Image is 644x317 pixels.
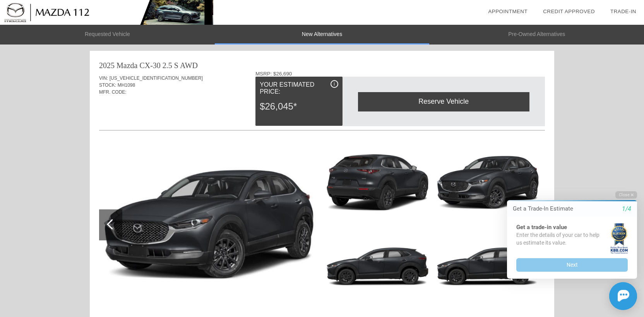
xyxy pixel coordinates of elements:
[324,227,431,307] img: 3.jpg
[99,75,108,81] span: VIN:
[110,75,203,81] span: [US_VEHICLE_IDENTIFICATION_NUMBER]
[99,82,116,88] span: STOCK:
[215,25,430,45] li: New Alternatives
[255,71,545,77] div: MSRP: $26,690
[99,107,545,120] div: Quoted on [DATE] 6:21:31 PM
[491,184,644,317] iframe: Chat Assistance
[118,82,135,88] span: MH1098
[331,80,338,88] div: i
[163,60,198,71] div: 2.5 S AWD
[435,143,541,223] img: 1.jpg
[99,143,319,307] img: 1.jpg
[260,96,338,117] div: $26,045*
[324,143,431,223] img: 2.jpg
[429,25,644,45] li: Pre-Owned Alternatives
[99,89,127,95] span: MFR. CODE:
[260,80,338,96] div: Your Estimated Price:
[610,9,636,14] a: Trade-In
[488,9,528,14] a: Appointment
[99,60,161,71] div: 2025 Mazda CX-30
[358,92,529,111] div: Reserve Vehicle
[435,227,541,307] img: 2.jpg
[543,9,595,14] a: Credit Approved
